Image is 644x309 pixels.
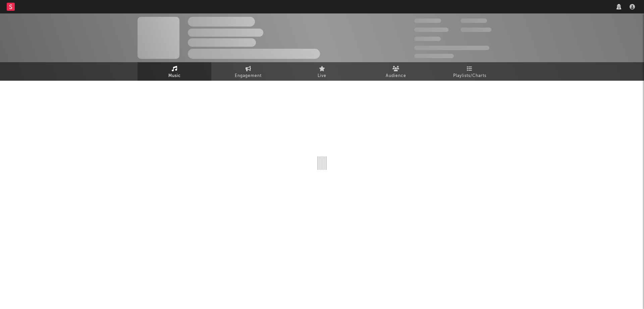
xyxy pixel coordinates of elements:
a: Engagement [211,62,285,81]
span: 300.000 [414,18,441,23]
span: Audience [386,72,406,80]
a: Live [285,62,359,81]
a: Playlists/Charts [433,62,506,81]
span: 1.000.000 [461,28,491,32]
span: Live [318,72,326,80]
a: Audience [359,62,433,81]
span: 100.000 [461,18,487,23]
span: 50.000.000 [414,28,448,32]
span: Engagement [235,72,262,80]
span: Playlists/Charts [453,72,486,80]
span: 50.000.000 Monthly Listeners [414,46,489,50]
a: Music [138,62,211,81]
span: Jump Score: 85.0 [414,54,454,58]
span: 100.000 [414,37,441,41]
span: Music [168,72,181,80]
